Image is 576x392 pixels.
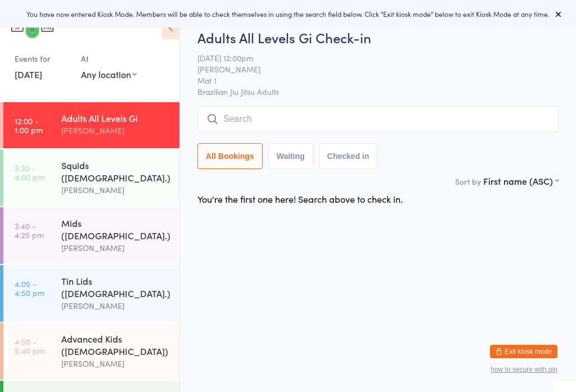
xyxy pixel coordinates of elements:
[15,163,44,181] time: 3:30 - 4:00 pm
[15,49,70,68] div: Events for
[61,357,170,370] div: [PERSON_NAME]
[3,102,179,148] a: 12:00 -1:00 pmAdults All Levels Gi[PERSON_NAME]
[15,279,44,297] time: 4:05 - 4:50 pm
[197,143,263,169] button: All Bookings
[61,112,170,124] div: Adults All Levels Gi
[455,176,481,187] label: Sort by
[483,175,559,187] div: First name (ASC)
[81,49,137,68] div: At
[81,68,137,80] div: Any location
[61,241,170,254] div: [PERSON_NAME]
[319,143,378,169] button: Checked in
[15,337,44,355] time: 4:50 - 5:40 pm
[197,52,541,63] span: [DATE] 12:00pm
[15,221,44,239] time: 3:40 - 4:25 pm
[61,299,170,312] div: [PERSON_NAME]
[61,217,170,241] div: Mids ([DEMOGRAPHIC_DATA].)
[18,9,558,19] div: You have now entered Kiosk Mode. Members will be able to check themselves in using the search fie...
[197,63,541,75] span: [PERSON_NAME]
[61,332,170,357] div: Advanced Kids ([DEMOGRAPHIC_DATA])
[15,116,43,134] time: 12:00 - 1:00 pm
[197,75,541,86] span: Mat 1
[490,366,557,373] button: how to secure with pin
[3,207,179,264] a: 3:40 -4:25 pmMids ([DEMOGRAPHIC_DATA].)[PERSON_NAME]
[61,159,170,184] div: Squids ([DEMOGRAPHIC_DATA].)
[490,345,557,358] button: Exit kiosk mode
[197,106,559,132] input: Search
[61,124,170,137] div: [PERSON_NAME]
[197,193,403,205] div: You're the first one here! Search above to check in.
[61,184,170,197] div: [PERSON_NAME]
[3,149,179,206] a: 3:30 -4:00 pmSquids ([DEMOGRAPHIC_DATA].)[PERSON_NAME]
[3,323,179,380] a: 4:50 -5:40 pmAdvanced Kids ([DEMOGRAPHIC_DATA])[PERSON_NAME]
[3,265,179,322] a: 4:05 -4:50 pmTin Lids ([DEMOGRAPHIC_DATA].)[PERSON_NAME]
[268,143,313,169] button: Waiting
[15,68,42,80] a: [DATE]
[197,86,559,97] span: Brazilian Jiu Jitsu Adults
[197,28,559,47] h2: Adults All Levels Gi Check-in
[61,275,170,299] div: Tin Lids ([DEMOGRAPHIC_DATA].)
